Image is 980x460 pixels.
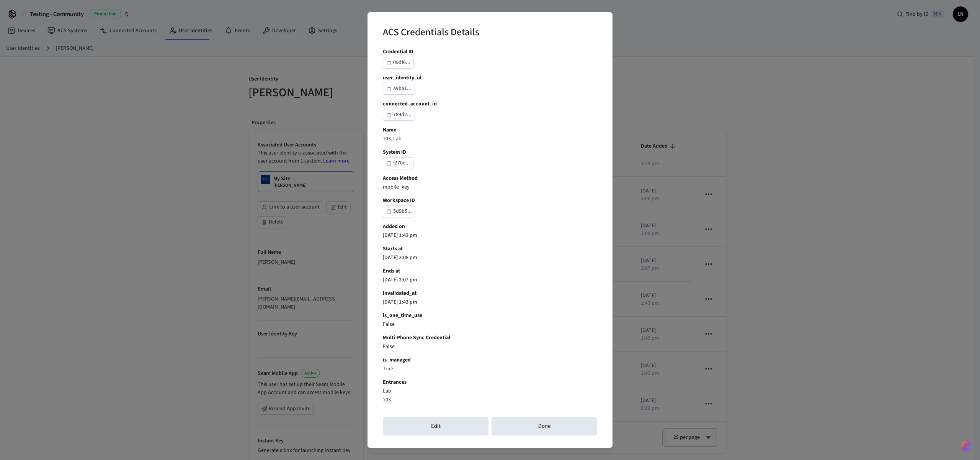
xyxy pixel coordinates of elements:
p: True [383,365,597,373]
b: Access Method [383,174,597,182]
p: 103 [383,396,597,404]
p: mobile_key [383,183,597,191]
b: Name [383,126,597,134]
button: 5d9b5... [383,205,415,217]
div: a9ba1... [393,84,412,94]
b: is_managed [383,356,597,364]
p: [DATE] 1:43 pm [383,298,597,306]
b: user_identity_id [383,74,597,82]
p: [DATE] 1:43 pm [383,232,597,240]
b: Entrances [383,378,597,386]
b: Workspace ID [383,197,597,205]
b: Credential ID [383,48,597,56]
p: [DATE] 2:07 pm [383,276,597,284]
p: Lab [383,387,597,395]
button: f270e... [383,157,413,169]
div: f270e... [393,158,410,168]
button: 09df6... [383,57,414,69]
p: 103, Lab [383,135,597,143]
button: a9ba1... [383,83,415,95]
img: SeamLogoGradient.69752ec5.svg [962,440,971,452]
b: System ID [383,148,597,156]
p: [DATE] 2:08 pm [383,254,597,262]
p: False [383,320,597,329]
button: 789d2... [383,109,415,121]
b: Added on [383,223,597,231]
div: 09df6... [393,58,410,67]
p: False [383,343,597,351]
b: Multi-Phone Sync Credential [383,334,597,342]
div: 5d9b5... [393,207,412,216]
h2: ACS Credentials Details [383,21,576,45]
div: 789d2... [393,110,412,120]
b: Starts at [383,245,597,253]
b: Ends at [383,267,597,275]
b: connected_account_id [383,100,597,108]
button: Edit [383,417,488,435]
b: invalidated_at [383,289,597,297]
button: Done [492,417,597,435]
b: is_one_time_use [383,312,597,320]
